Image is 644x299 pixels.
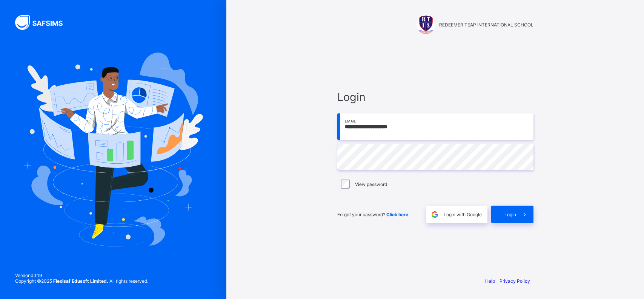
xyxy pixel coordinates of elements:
span: Forgot your password? [337,212,408,217]
span: Login with Google [444,212,482,217]
a: Click here [386,212,408,217]
span: Login [504,212,516,217]
img: Hero Image [23,53,203,246]
span: REDEEMER TEAP INTERNATIONAL SCHOOL [439,22,533,28]
a: Help [485,278,495,284]
label: View password [355,181,387,187]
a: Privacy Policy [500,278,530,284]
span: Version 0.1.19 [15,273,148,278]
strong: Flexisaf Edusoft Limited. [53,278,108,284]
span: Copyright © 2025 All rights reserved. [15,278,148,284]
img: SAFSIMS Logo [15,15,72,30]
span: Login [337,90,533,104]
img: google.396cfc9801f0270233282035f929180a.svg [430,210,439,219]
